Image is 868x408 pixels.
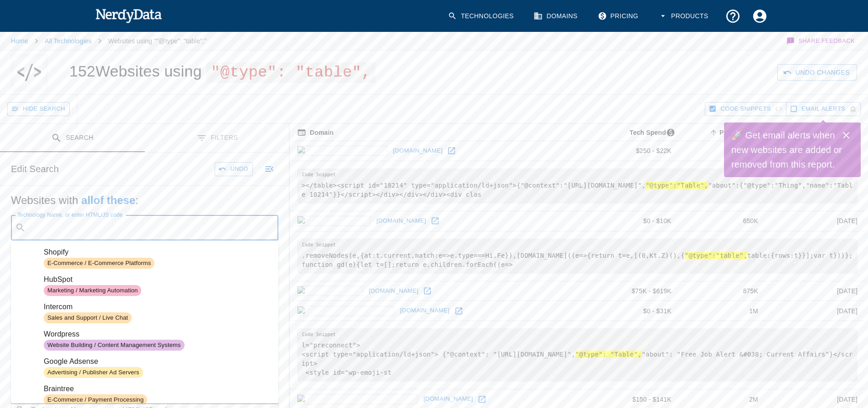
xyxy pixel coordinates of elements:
[475,393,489,406] a: Open quitchronicfatigue.com in new window
[44,259,154,268] span: E-Commerce / E-Commerce Platforms
[646,182,708,189] hl: "@type":"Table",
[95,6,162,25] img: NerdyData.com
[15,54,43,91] img: ""@type": "table"," logo
[786,102,861,116] button: Get email alerts with newly found website results. Click to enable.
[297,239,858,274] pre: .removeNodes(e,{at:t.current,match:e=>e.type===Hi.Fe}),[DOMAIN_NAME]((e=>{return t=e,[(0,Kt.Z)(),...
[679,141,765,161] td: 5K
[398,304,452,318] a: [DOMAIN_NAME]
[586,211,678,231] td: $0 - $10K
[44,396,147,404] span: E-Commerce / Payment Processing
[801,104,845,114] span: Get email alerts with newly found website results. Click to enable.
[206,62,375,83] span: "@type": "table",
[679,301,765,321] td: 1M
[586,141,678,161] td: $250 - $22K
[765,211,865,231] td: [DATE]
[297,127,334,138] span: The registered domain name (i.e. "nerdydata.com").
[618,127,679,138] span: The estimated minimum and maximum annual tech spend each webpage has, based on the free, freemium...
[44,286,141,295] span: Marketing / Marketing Automation
[44,329,271,340] span: Wordpress
[679,211,765,231] td: 650K
[108,36,206,46] p: Websites using ""@type": "table","
[445,144,458,158] a: Open nerdwallet.com in new window
[679,281,765,301] td: 875K
[785,32,857,50] button: Share Feedback
[215,162,253,176] button: Undo
[44,383,271,394] span: Braintree
[297,286,363,296] img: josera.de icon
[297,216,370,226] img: echamp.eu icon
[297,328,858,382] pre: l="preconnect"> <script type="application/ld+json"> {"@context": "[URL][DOMAIN_NAME]", "about": "...
[44,314,132,322] span: Sales and Support / Live Chat
[765,281,865,301] td: [DATE]
[746,3,773,30] button: Account Settings
[719,3,746,30] button: Support and Documentation
[421,284,434,298] a: Open josera.de in new window
[777,64,857,81] button: Undo Changes
[44,301,271,312] span: Intercom
[528,3,585,30] a: Domains
[44,368,143,377] span: Advertising / Publisher Ad Servers
[297,394,417,404] img: quitchronicfatigue.com icon
[374,214,428,228] a: [DOMAIN_NAME]
[44,341,185,350] span: Website Building / Content Management Systems
[391,144,445,158] a: [DOMAIN_NAME]
[11,162,59,176] h6: Edit Search
[44,247,271,258] span: Shopify
[708,127,765,138] span: A page popularity ranking based on a domain's backlinks. Smaller numbers signal more popular doma...
[367,284,421,298] a: [DOMAIN_NAME]
[837,126,855,144] button: Close
[765,301,865,321] td: [DATE]
[428,214,442,228] a: Open echamp.eu in new window
[592,3,646,30] a: Pricing
[297,146,387,156] img: nerdwallet.com icon
[586,301,678,321] td: $0 - $31K
[731,128,842,172] h6: 🚀 Get email alerts when new websites are added or removed from this report.
[11,37,28,45] a: Home
[44,274,271,285] span: HubSpot
[653,3,716,30] button: Products
[685,252,747,259] hl: "@type":"table",
[705,102,786,116] button: Hide Code Snippets
[11,193,278,208] h5: Websites with :
[45,37,92,45] a: All Technologies
[145,124,290,153] button: Filters
[452,304,466,318] a: Open highonstudy.com in new window
[11,32,206,50] nav: breadcrumb
[442,3,521,30] a: Technologies
[69,62,375,80] h1: 152 Websites using
[7,102,70,116] button: Hide Search
[44,356,271,367] span: Google Adsense
[17,211,123,219] label: Technology Name, or enter HTML/JS code
[297,168,858,204] pre: ></table><script id="18214" type="application/ld+json">{"@context":"[URL][DOMAIN_NAME]", "about":...
[421,392,475,406] a: [DOMAIN_NAME]
[81,194,135,206] b: all of these
[575,351,642,358] hl: "@type": "Table",
[297,306,394,316] img: highonstudy.com icon
[720,104,770,114] span: Hide Code Snippets
[586,281,678,301] td: $75K - $619K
